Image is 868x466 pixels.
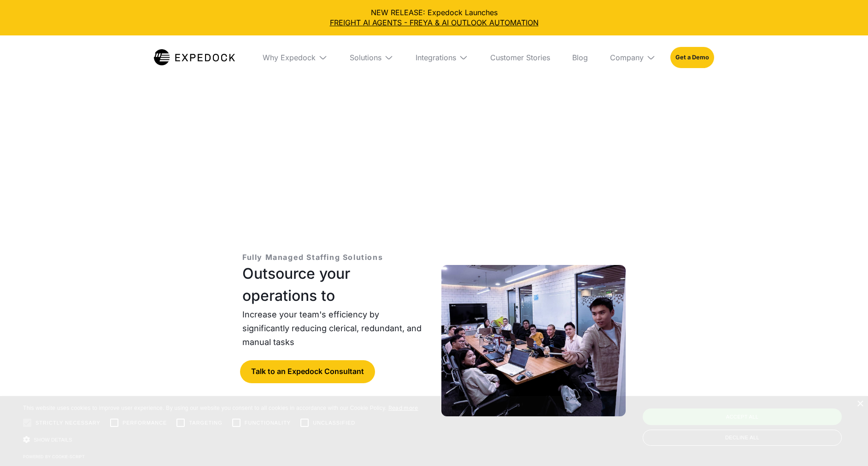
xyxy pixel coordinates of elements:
a: Read more [388,404,418,411]
div: Company [610,53,644,62]
div: Integrations [416,53,456,62]
a: Talk to an Expedock Consultant [240,360,375,383]
div: Close [856,401,863,408]
a: FREIGHT AI AGENTS - FREYA & AI OUTLOOK AUTOMATION [7,17,861,28]
span: Targeting [189,419,222,427]
a: Blog [565,35,595,80]
span: Performance [123,419,167,427]
a: Customer Stories [483,35,557,80]
div: Decline all [643,430,842,446]
div: NEW RELEASE: Expedock Launches [7,7,861,28]
h1: Outsource your operations to [242,263,427,307]
a: Get a Demo [670,47,714,68]
div: Solutions [350,53,381,62]
p: Fully Managed Staffing Solutions [242,252,383,263]
span: Strictly necessary [35,419,100,427]
div: Accept all [643,408,842,425]
div: Integrations [408,35,475,80]
span: Functionality [245,419,291,427]
div: Solutions [342,35,401,80]
span: This website uses cookies to improve user experience. By using our website you consent to all coo... [23,405,387,411]
div: Why Expedock [263,53,316,62]
div: Show details [23,433,418,446]
div: Company [603,35,663,80]
div: Why Expedock [255,35,335,80]
p: Increase your team's efficiency by significantly reducing clerical, redundant, and manual tasks [242,308,427,349]
a: Powered by cookie-script [23,454,85,459]
span: Unclassified [313,419,355,427]
span: Show details [34,437,72,443]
